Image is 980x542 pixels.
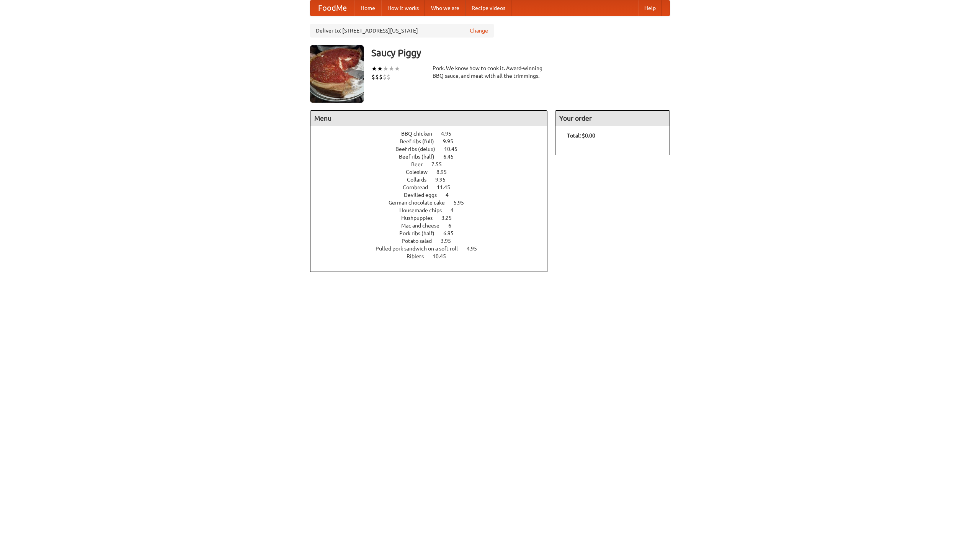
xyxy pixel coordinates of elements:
a: Cornbread 11.45 [403,184,464,190]
span: 9.95 [443,138,461,144]
span: Hushpuppies [401,215,440,221]
h3: Saucy Piggy [371,45,670,61]
li: $ [383,73,387,81]
li: ★ [383,64,389,73]
span: 6.95 [443,230,461,236]
span: BBQ chicken [401,131,440,137]
a: Pulled pork sandwich on a soft roll 4.95 [376,246,491,252]
span: 5.95 [454,200,472,206]
a: Devilled eggs 4 [404,192,463,198]
div: Pork. We know how to cook it. Award-winning BBQ sauce, and meat with all the trimmings. [433,64,547,80]
a: German chocolate cake 5.95 [389,200,478,206]
li: $ [375,73,379,81]
a: Housemade chips 4 [399,207,468,213]
li: $ [371,73,375,81]
span: Cornbread [403,184,436,190]
span: 11.45 [437,184,458,190]
a: Collards 9.95 [407,177,460,183]
span: 7.55 [431,161,449,167]
a: Recipe videos [465,0,511,16]
span: Mac and cheese [401,223,447,229]
a: Help [638,0,662,16]
span: Coleslaw [406,169,435,175]
span: 9.95 [435,177,453,183]
a: Coleslaw 8.95 [406,169,461,175]
a: How it works [381,0,425,16]
span: 4 [446,192,456,198]
a: Beef ribs (full) 9.95 [400,138,467,144]
span: Beer [411,161,430,167]
li: ★ [371,64,377,73]
span: Beef ribs (delux) [395,146,443,152]
span: Pork ribs (half) [399,230,442,236]
span: Beef ribs (half) [399,154,442,160]
li: ★ [394,64,400,73]
a: Home [354,0,381,16]
a: FoodMe [310,0,354,16]
a: Who we are [425,0,465,16]
a: Potato salad 3.95 [402,238,465,244]
a: Hushpuppies 3.25 [401,215,466,221]
li: ★ [389,64,394,73]
a: Beef ribs (delux) 10.45 [395,146,472,152]
li: $ [379,73,383,81]
a: Riblets 10.45 [407,253,460,259]
div: Deliver to: [STREET_ADDRESS][US_STATE] [310,24,494,38]
span: 4.95 [467,246,485,252]
a: Beer 7.55 [411,161,456,167]
span: 3.95 [441,238,459,244]
span: 3.25 [441,215,459,221]
img: angular.jpg [310,45,364,103]
span: 6 [448,223,459,229]
span: 10.45 [444,146,465,152]
span: Collards [407,177,434,183]
li: ★ [377,64,383,73]
span: 6.45 [443,154,461,160]
span: Pulled pork sandwich on a soft roll [376,246,465,252]
a: Pork ribs (half) 6.95 [399,230,468,236]
span: Potato salad [402,238,439,244]
li: $ [387,73,390,81]
span: German chocolate cake [389,200,452,206]
a: BBQ chicken 4.95 [401,131,465,137]
span: 4.95 [441,131,459,137]
a: Beef ribs (half) 6.45 [399,154,468,160]
span: Housemade chips [399,207,449,213]
span: 4 [451,207,461,213]
span: Devilled eggs [404,192,444,198]
h4: Menu [310,111,547,126]
span: Riblets [407,253,431,259]
span: 8.95 [436,169,454,175]
b: Total: $0.00 [567,133,595,139]
span: 10.45 [433,253,454,259]
span: Beef ribs (full) [400,138,442,144]
a: Mac and cheese 6 [401,223,465,229]
a: Change [470,27,488,34]
h4: Your order [555,111,670,126]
